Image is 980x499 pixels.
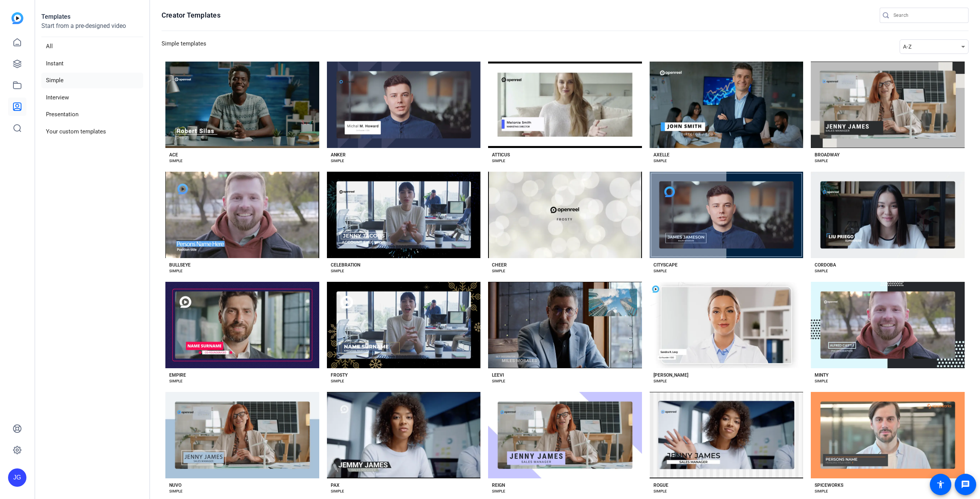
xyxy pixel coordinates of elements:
[488,172,642,258] button: Template image
[169,482,181,488] div: NUVO
[169,152,178,158] div: ACE
[650,62,804,148] button: Template image
[961,480,970,489] mat-icon: message
[327,62,481,148] button: Template image
[653,152,670,158] div: AXELLE
[811,172,965,258] button: Template image
[936,480,945,489] mat-icon: accessibility
[488,282,642,368] button: Template image
[41,107,143,122] li: Presentation
[165,392,319,478] button: Template image
[893,11,962,20] input: Search
[815,268,828,274] div: SIMPLE
[492,158,505,164] div: SIMPLE
[41,90,143,106] li: Interview
[41,39,143,54] li: All
[331,372,348,378] div: FROSTY
[331,152,346,158] div: ANKER
[815,372,828,378] div: MINTY
[331,268,344,274] div: SIMPLE
[165,282,319,368] button: Template image
[492,488,505,494] div: SIMPLE
[653,488,667,494] div: SIMPLE
[815,262,836,268] div: CORDOBA
[331,482,340,488] div: PAX
[653,378,667,384] div: SIMPLE
[331,378,344,384] div: SIMPLE
[169,262,191,268] div: BULLSEYE
[653,482,668,488] div: ROGUE
[169,268,183,274] div: SIMPLE
[815,482,843,488] div: SPICEWORKS
[492,268,505,274] div: SIMPLE
[815,378,828,384] div: SIMPLE
[8,468,26,487] div: JG
[492,262,507,268] div: CHEER
[41,13,70,20] strong: Templates
[653,268,667,274] div: SIMPLE
[162,39,206,54] h3: Simple templates
[650,282,804,368] button: Template image
[650,392,804,478] button: Template image
[165,172,319,258] button: Template image
[903,44,911,50] span: A-Z
[811,62,965,148] button: Template image
[331,158,344,164] div: SIMPLE
[811,282,965,368] button: Template image
[811,392,965,478] button: Template image
[492,372,504,378] div: LEEVI
[41,73,143,88] li: Simple
[169,488,183,494] div: SIMPLE
[488,392,642,478] button: Template image
[41,124,143,140] li: Your custom templates
[650,172,804,258] button: Template image
[653,262,678,268] div: CITYSCAPE
[327,392,481,478] button: Template image
[331,488,344,494] div: SIMPLE
[169,372,186,378] div: EMPIRE
[815,488,828,494] div: SIMPLE
[492,152,510,158] div: ATTICUS
[492,378,505,384] div: SIMPLE
[165,62,319,148] button: Template image
[11,12,23,24] img: blue-gradient.svg
[492,482,505,488] div: REIGN
[162,11,220,20] h1: Creator Templates
[488,62,642,148] button: Template image
[331,262,360,268] div: CELEBRATION
[41,56,143,72] li: Instant
[169,158,183,164] div: SIMPLE
[41,21,143,37] p: Start from a pre-designed video
[653,372,688,378] div: [PERSON_NAME]
[327,282,481,368] button: Template image
[815,158,828,164] div: SIMPLE
[815,152,840,158] div: BROADWAY
[327,172,481,258] button: Template image
[653,158,667,164] div: SIMPLE
[169,378,183,384] div: SIMPLE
